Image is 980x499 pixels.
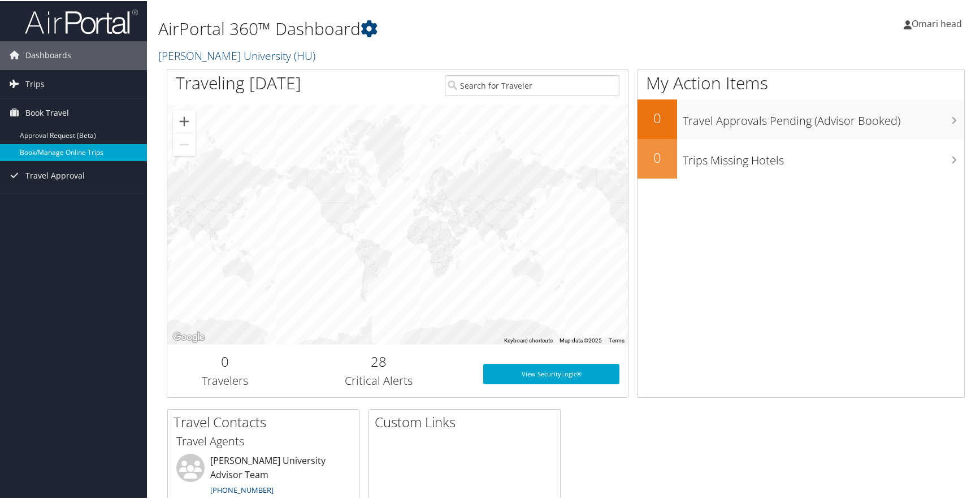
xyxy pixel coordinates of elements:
h2: Custom Links [375,411,560,431]
h3: Travelers [176,372,274,388]
button: Keyboard shortcuts [504,336,553,344]
button: Zoom in [173,109,196,132]
h1: Traveling [DATE] [176,70,301,94]
li: [PERSON_NAME] University Advisor Team [171,453,356,499]
span: Dashboards [25,40,71,68]
h2: 0 [176,351,274,370]
h2: 28 [291,351,466,370]
h3: Critical Alerts [291,372,466,388]
h2: Travel Contacts [174,411,359,431]
a: 0Travel Approvals Pending (Advisor Booked) [638,98,964,138]
h2: 0 [638,107,677,127]
span: Omari head [912,16,962,29]
a: [PERSON_NAME] University (HU) [158,47,318,62]
span: Trips [25,69,45,97]
input: Search for Traveler [445,74,620,95]
h2: 0 [638,147,677,166]
a: View SecurityLogic® [483,363,620,383]
span: Travel Approval [25,160,85,189]
a: Omari head [904,6,973,40]
img: airportal-logo.png [25,7,138,34]
h1: AirPortal 360™ Dashboard [158,16,701,40]
h3: Travel Agents [176,432,350,448]
a: [PHONE_NUMBER] [210,484,274,494]
a: 0Trips Missing Hotels [638,138,964,177]
button: Zoom out [173,132,196,155]
img: Google [170,329,207,344]
h1: My Action Items [638,70,964,94]
h3: Travel Approvals Pending (Advisor Booked) [683,106,964,128]
span: Map data ©2025 [560,336,602,342]
span: Book Travel [25,98,69,126]
a: Terms (opens in new tab) [609,336,625,342]
h3: Trips Missing Hotels [683,146,964,167]
a: Open this area in Google Maps (opens a new window) [170,329,207,344]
